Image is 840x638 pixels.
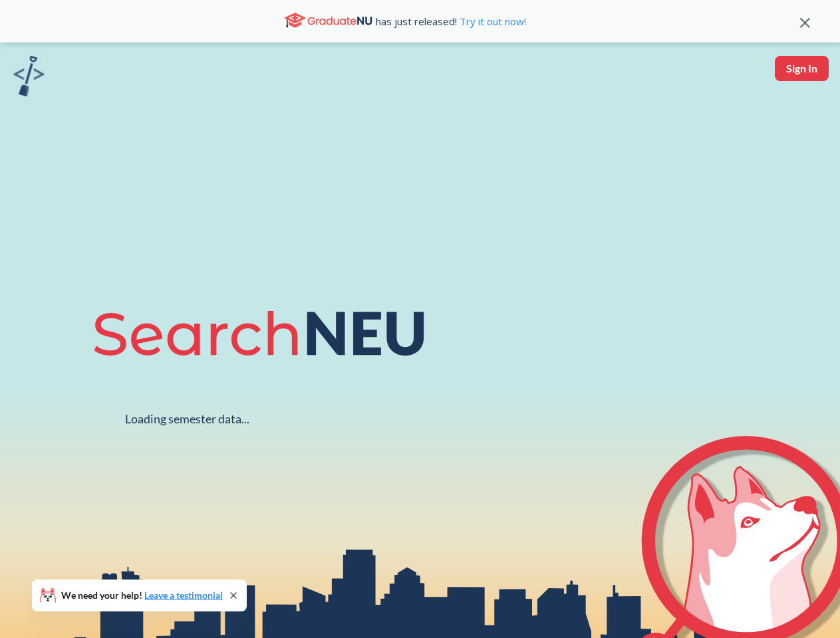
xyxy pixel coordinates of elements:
[457,15,526,28] a: Try it out now!
[775,56,829,81] button: Sign In
[376,14,526,29] span: has just released!
[61,591,223,600] span: We need your help!
[125,411,249,427] div: Loading semester data...
[13,56,45,100] a: sandbox logo
[13,56,45,96] img: sandbox logo
[144,589,223,601] a: Leave a testimonial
